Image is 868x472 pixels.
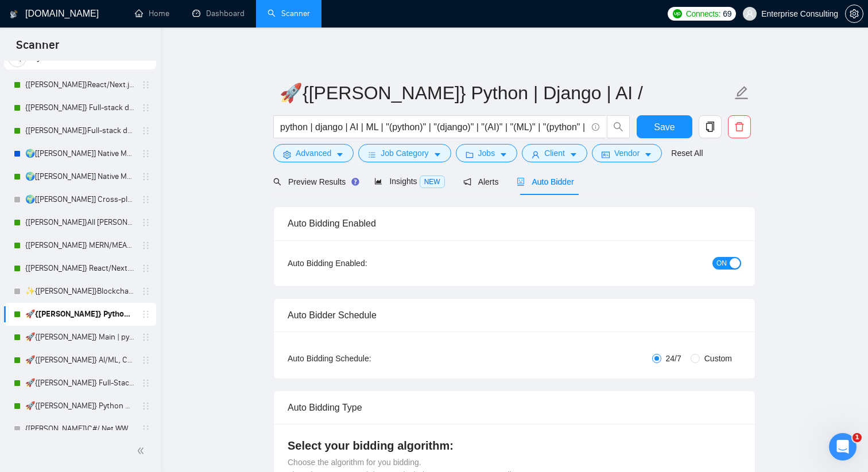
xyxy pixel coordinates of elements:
span: idcard [602,150,610,159]
span: Client [544,147,565,159]
img: logo [10,5,18,24]
span: user [532,150,540,159]
span: holder [141,333,150,342]
a: 🚀{[PERSON_NAME]} Python AI/ML Integrations [25,395,134,418]
span: setting [283,150,291,159]
span: Auto Bidder [517,177,573,186]
span: NEW [420,175,445,188]
span: area-chart [374,177,382,185]
span: 24/7 [661,352,686,365]
button: settingAdvancedcaret-down [273,144,354,162]
img: upwork-logo.png [673,9,682,18]
span: holder [141,356,150,365]
iframe: Intercom live chat [829,433,857,461]
span: 1 [852,433,862,442]
a: Reset All [671,147,703,159]
div: Auto Bidding Enabled [288,207,741,240]
a: {[PERSON_NAME]}React/Next.js/Node.js (Long-term, All Niches) [25,73,134,96]
a: {[PERSON_NAME]}All [PERSON_NAME] - web [НАДО ПЕРЕДЕЛАТЬ] [25,211,134,234]
a: 🚀{[PERSON_NAME]} Python | Django | AI / [25,303,134,326]
span: setting [846,9,863,18]
span: notification [463,178,471,186]
button: userClientcaret-down [522,144,587,162]
span: folder [466,150,474,159]
span: caret-down [569,150,578,159]
span: user [746,10,754,18]
span: copy [699,122,721,132]
button: search [607,115,630,138]
a: dashboardDashboard [192,9,245,18]
input: Search Freelance Jobs... [280,120,587,134]
span: holder [141,218,150,227]
div: Auto Bidder Schedule [288,299,741,331]
button: folderJobscaret-down [456,144,518,162]
span: double-left [137,445,148,457]
div: Auto Bidding Schedule: [288,352,439,365]
span: holder [141,241,150,250]
button: setting [845,5,863,23]
span: delete [728,122,750,132]
span: 69 [723,7,731,20]
button: delete [728,115,751,138]
a: 🌍[[PERSON_NAME]] Cross-platform Mobile WW [25,188,134,211]
a: ✨{[PERSON_NAME]}Blockchain WW [25,280,134,303]
button: copy [699,115,722,138]
a: {[PERSON_NAME]}C#/.Net WW - best match [25,418,134,440]
span: Insights [374,177,444,186]
a: {[PERSON_NAME]} MERN/MEAN (Enterprise & SaaS) [25,234,134,257]
a: 🚀{[PERSON_NAME]} AI/ML, Custom Models, and LLM Development [25,349,134,372]
div: Auto Bidding Enabled: [288,257,439,270]
a: homeHome [135,9,169,18]
span: holder [141,424,150,434]
button: barsJob Categorycaret-down [358,144,451,162]
span: Job Category [381,147,428,159]
span: bars [368,150,376,159]
span: holder [141,401,150,411]
a: 🚀{[PERSON_NAME]} Main | python | django | AI (+less than 30 h) [25,326,134,349]
span: holder [141,172,150,181]
span: Connects: [686,7,720,20]
span: caret-down [433,150,441,159]
div: Auto Bidding Type [288,391,741,424]
a: {[PERSON_NAME]}Full-stack devs WW (<1 month) - pain point [25,119,134,142]
button: Save [637,115,692,138]
span: holder [141,264,150,273]
a: searchScanner [268,9,310,18]
h4: Select your bidding algorithm: [288,438,741,454]
span: holder [141,80,150,89]
span: holder [141,379,150,388]
span: Vendor [614,147,640,159]
span: caret-down [499,150,507,159]
a: {[PERSON_NAME]} React/Next.js/Node.js (Long-term, All Niches) [25,257,134,280]
a: 🚀{[PERSON_NAME]} Full-Stack Python (Backend + Frontend) [25,372,134,395]
span: Jobs [478,147,495,159]
button: idcardVendorcaret-down [592,144,662,162]
span: search [273,178,281,186]
span: holder [141,310,150,319]
span: holder [141,287,150,296]
span: holder [141,103,150,112]
span: search [607,122,629,132]
div: Tooltip anchor [350,177,361,187]
input: Scanner name... [280,79,732,107]
span: Preview Results [273,177,356,186]
span: holder [141,149,150,158]
span: Save [654,120,675,134]
span: caret-down [644,150,652,159]
span: holder [141,195,150,204]
a: 🌍[[PERSON_NAME]] Native Mobile WW [25,165,134,188]
span: info-circle [592,123,599,131]
span: holder [141,126,150,135]
span: robot [517,178,525,186]
a: 🌍[[PERSON_NAME]] Native Mobile WW [25,142,134,165]
span: Scanner [7,37,68,61]
span: ON [716,257,727,270]
span: edit [734,85,749,100]
span: Alerts [463,177,499,186]
span: Custom [700,352,737,365]
a: {[PERSON_NAME]} Full-stack devs WW - pain point [25,96,134,119]
a: setting [845,9,863,18]
span: Advanced [296,147,331,159]
span: caret-down [336,150,344,159]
